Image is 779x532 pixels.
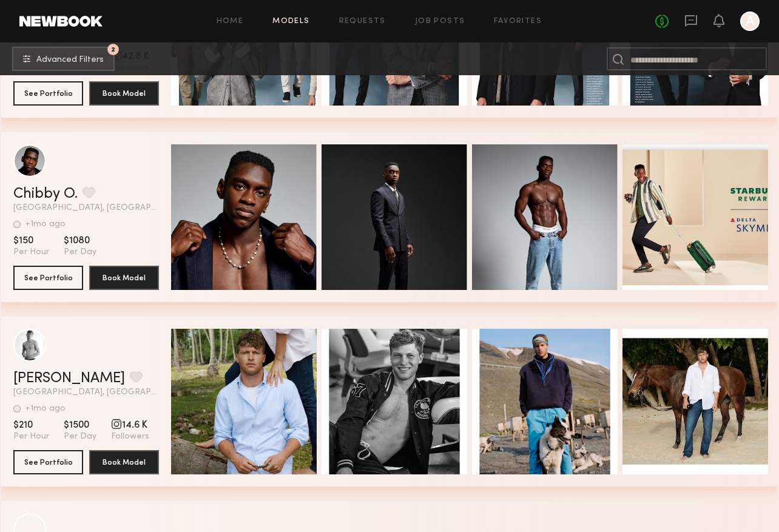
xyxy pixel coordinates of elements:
a: Job Posts [415,18,465,25]
a: Chibby O. [13,187,78,201]
button: 2Advanced Filters [12,47,115,71]
span: Advanced Filters [36,56,104,64]
span: Per Hour [13,247,49,258]
a: Favorites [494,18,542,25]
span: Per Hour [13,431,49,442]
span: Per Day [64,247,96,258]
a: Requests [339,18,386,25]
button: Book Model [89,266,159,290]
a: [PERSON_NAME] [13,371,125,386]
span: $150 [13,235,49,247]
span: 2 [111,47,115,52]
span: $1080 [64,235,96,247]
button: Book Model [89,450,159,474]
span: Per Day [64,431,96,442]
a: Models [272,18,309,25]
button: See Portfolio [13,266,83,290]
span: $210 [13,419,49,431]
div: +1mo ago [25,405,66,413]
button: See Portfolio [13,450,83,474]
button: Book Model [89,81,159,106]
span: Followers [111,431,149,442]
span: 14.6 K [111,419,149,431]
button: See Portfolio [13,81,83,106]
span: [GEOGRAPHIC_DATA], [GEOGRAPHIC_DATA] [13,204,159,212]
div: +1mo ago [25,220,66,229]
a: A [740,12,760,31]
span: $1500 [64,419,96,431]
a: Home [217,18,244,25]
span: [GEOGRAPHIC_DATA], [GEOGRAPHIC_DATA] [13,388,159,397]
